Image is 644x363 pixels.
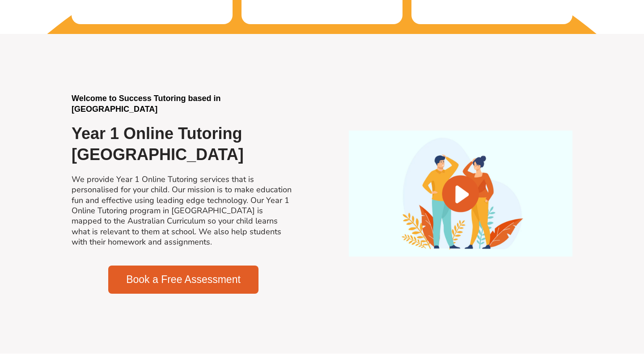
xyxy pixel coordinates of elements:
[126,274,241,285] span: Book a Free Assessment
[72,123,295,165] h2: Year 1 Online Tutoring [GEOGRAPHIC_DATA]
[491,262,644,363] iframe: Chat Widget
[72,93,295,114] h2: Welcome to Success Tutoring based in [GEOGRAPHIC_DATA]
[72,174,295,248] h2: We provide Year 1 Online Tutoring services that is personalised for your child. Our mission is to...
[108,266,258,294] a: Book a Free Assessment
